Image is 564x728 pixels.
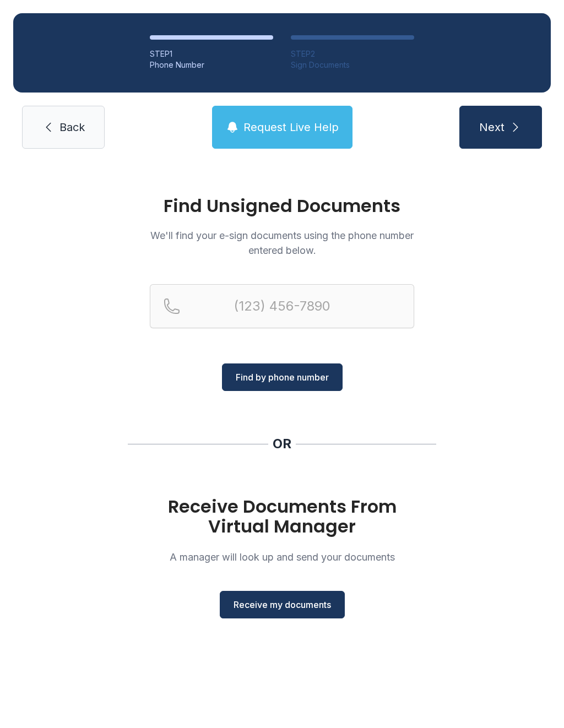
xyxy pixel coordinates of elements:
span: Receive my documents [234,598,331,611]
div: STEP 2 [291,48,414,59]
div: STEP 1 [150,48,273,59]
input: Reservation phone number [150,284,414,328]
span: Next [479,119,505,135]
span: Find by phone number [236,371,329,384]
div: Phone Number [150,59,273,70]
span: Request Live Help [243,119,339,135]
span: Back [59,119,85,135]
div: OR [273,435,291,453]
div: Sign Documents [291,59,414,70]
h1: Receive Documents From Virtual Manager [150,497,414,536]
p: We'll find your e-sign documents using the phone number entered below. [150,228,414,258]
h1: Find Unsigned Documents [150,197,414,215]
p: A manager will look up and send your documents [150,550,414,564]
